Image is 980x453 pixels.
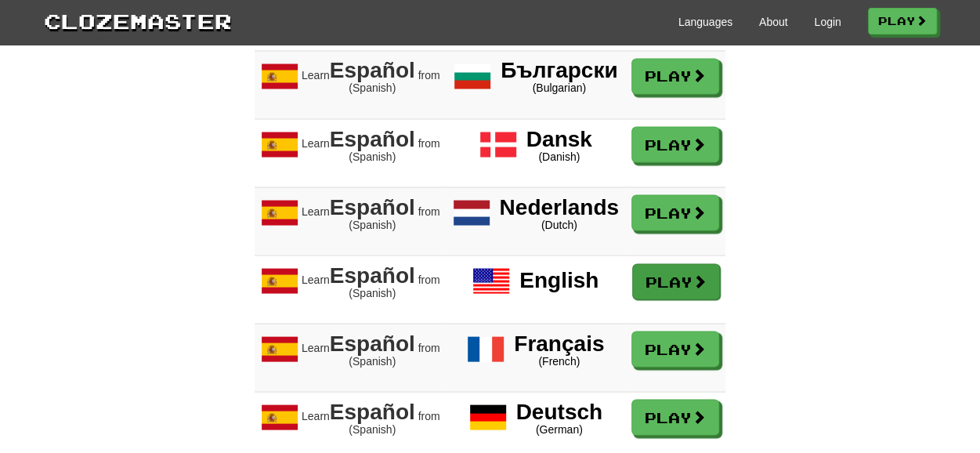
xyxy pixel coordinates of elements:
[454,68,617,81] a: Български (Bulgarian)
[261,57,298,95] img: Learn Español (Spanish) from Български (Bulgarian)
[519,268,598,292] span: English
[418,273,440,285] span: from
[868,8,937,34] a: Play
[467,341,604,353] a: Français (French)
[255,187,447,255] span: Learn
[418,409,440,422] span: from
[501,59,617,83] span: Български
[536,422,583,435] span: (German)
[479,125,517,163] img: Dansk Danish
[261,262,298,299] img: Learn Español (Spanish) from English (English)
[538,354,580,367] span: (French)
[515,400,602,424] span: Deutsch
[330,263,415,288] span: Español
[349,150,396,162] span: (Spanish)
[631,331,719,367] a: Play
[631,126,719,162] a: Play
[499,195,619,219] span: Nederlands
[632,263,720,299] a: Play
[467,330,504,368] img: Français French
[814,14,841,30] a: Login
[631,194,719,230] a: Play
[453,205,619,217] a: Nederlands (Dutch)
[255,50,447,118] span: Learn
[349,354,396,367] span: (Spanish)
[454,57,491,95] img: Български Bulgarian
[631,399,719,435] a: Play
[261,398,298,436] img: Learn Español (Spanish) from Deutsch (German)
[418,341,440,353] span: from
[472,273,598,285] a: English
[349,286,396,299] span: (Spanish)
[349,422,396,435] span: (Spanish)
[678,14,732,30] a: Languages
[330,127,415,151] span: Español
[418,68,440,81] span: from
[532,82,585,94] span: (Bulgarian)
[261,194,298,231] img: Learn Español (Spanish) from Nederlands (Dutch)
[349,82,396,94] span: (Spanish)
[538,150,580,162] span: (Danish)
[526,127,592,151] span: Dansk
[44,6,232,35] a: Clozemaster
[759,14,788,30] a: About
[261,330,298,368] img: Learn Español (Spanish) from Français (French)
[255,323,447,391] span: Learn
[330,195,415,219] span: Español
[255,118,447,187] span: Learn
[418,205,440,217] span: from
[330,59,415,83] span: Español
[514,332,604,356] span: Français
[541,218,577,230] span: (Dutch)
[330,400,415,424] span: Español
[469,409,602,422] a: Deutsch (German)
[261,125,298,163] img: Learn Español (Spanish) from Dansk (Danish)
[255,255,447,323] span: Learn
[472,262,510,299] img: English English
[631,58,719,94] a: Play
[479,136,592,149] a: Dansk (Danish)
[330,332,415,356] span: Español
[469,398,507,436] img: Deutsch German
[349,218,396,230] span: (Spanish)
[418,136,440,149] span: from
[453,194,490,231] img: Nederlands Dutch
